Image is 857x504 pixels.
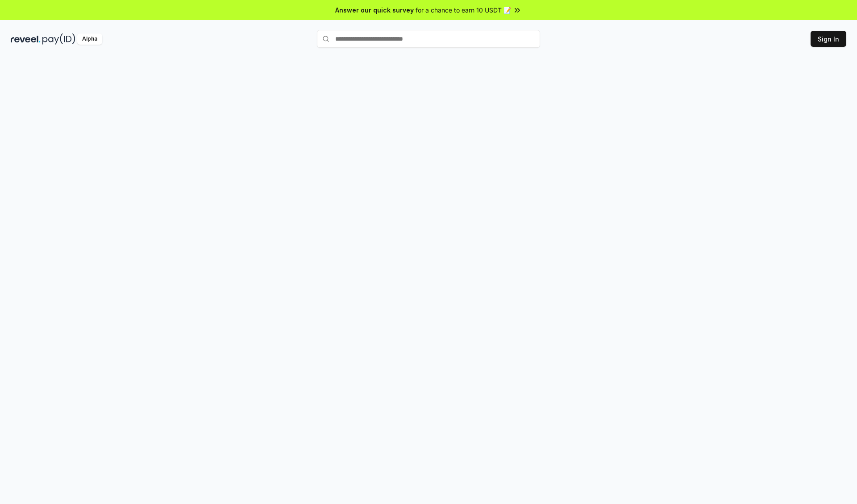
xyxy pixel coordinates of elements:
span: Answer our quick survey [335,5,414,15]
button: Sign In [811,31,846,47]
img: pay_id [42,33,75,45]
img: reveel_dark [11,33,41,45]
span: for a chance to earn 10 USDT 📝 [416,5,511,15]
div: Alpha [77,33,102,45]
